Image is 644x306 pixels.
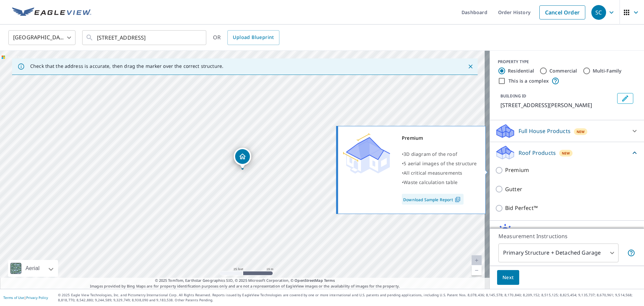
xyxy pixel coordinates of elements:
button: Edit building 1 [617,93,633,104]
span: New [562,150,570,156]
a: Current Level 20, Zoom In Disabled [472,255,482,265]
p: Bid Perfect™ [505,204,538,212]
div: OR [213,30,279,45]
div: SC [591,5,606,20]
p: [STREET_ADDRESS][PERSON_NAME] [500,101,614,109]
p: Premium [505,166,529,174]
p: Measurement Instructions [498,232,635,240]
p: | [3,296,48,300]
div: Solar ProductsNew [495,223,639,239]
input: Search by address or latitude-longitude [97,28,193,47]
label: Multi-Family [593,68,622,74]
a: Terms [324,278,335,283]
a: Current Level 20, Zoom Out [472,265,482,275]
p: Roof Products [519,149,556,157]
button: Close [466,62,475,71]
div: Aerial [23,260,42,277]
img: Premium [343,133,390,174]
span: Your report will include the primary structure and a detached garage if one exists. [627,249,635,257]
div: Primary Structure + Detached Garage [498,244,619,262]
label: This is a complex [508,78,549,84]
span: Upload Blueprint [233,33,274,42]
div: • [402,168,477,178]
div: Premium [402,133,477,143]
label: Residential [508,68,534,74]
span: Next [502,273,514,282]
div: Aerial [8,260,58,277]
span: 5 aerial images of the structure [404,160,477,167]
div: Roof ProductsNew [495,145,639,161]
div: • [402,149,477,159]
a: Privacy Policy [26,295,48,300]
img: Pdf Icon [453,196,462,203]
p: Check that the address is accurate, then drag the marker over the correct structure. [30,63,223,69]
div: Dropped pin, building 1, Residential property, 36 Kingsley Rd Huntington, NY 11743 [234,148,251,169]
span: 3D diagram of the roof [404,151,457,157]
a: OpenStreetMap [294,278,323,283]
div: • [402,178,477,187]
p: Solar Products [519,227,557,235]
p: BUILDING ID [500,93,526,99]
a: Download Sample Report [402,194,464,205]
label: Commercial [549,68,577,74]
a: Terms of Use [3,295,24,300]
span: © 2025 TomTom, Earthstar Geographics SIO, © 2025 Microsoft Corporation, © [155,278,335,283]
a: Cancel Order [539,5,585,19]
a: Upload Blueprint [227,30,279,45]
div: Full House ProductsNew [495,123,639,139]
span: Waste calculation table [404,179,458,185]
div: [GEOGRAPHIC_DATA] [8,28,75,47]
span: All critical measurements [404,170,462,176]
button: Next [497,270,519,285]
div: PROPERTY TYPE [498,59,636,65]
p: Gutter [505,185,522,193]
span: New [577,129,585,134]
div: • [402,159,477,168]
p: Full House Products [519,127,571,135]
img: EV Logo [12,7,91,17]
p: © 2025 Eagle View Technologies, Inc. and Pictometry International Corp. All Rights Reserved. Repo... [58,293,641,303]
